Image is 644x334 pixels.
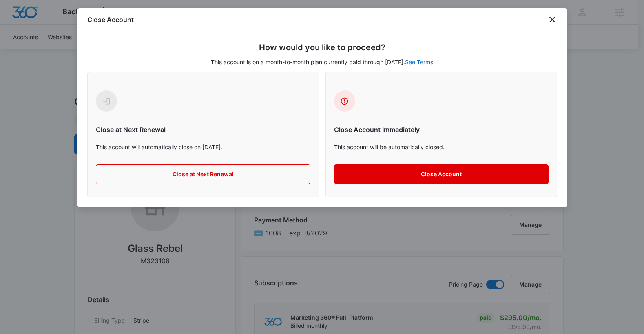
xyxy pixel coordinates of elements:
h5: How would you like to proceed? [87,41,557,54]
button: close [547,15,557,25]
p: This account will automatically close on [DATE]. [96,143,310,151]
button: Close at Next Renewal [96,164,310,184]
h6: Close at Next Renewal [96,125,310,134]
h1: Close Account [87,15,134,25]
p: This account is on a month-to-month plan currently paid through [DATE]. [87,58,557,66]
h6: Close Account Immediately [334,125,549,134]
p: This account will be automatically closed. [334,143,549,151]
button: Close Account [334,164,549,184]
a: See Terms [405,58,433,65]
